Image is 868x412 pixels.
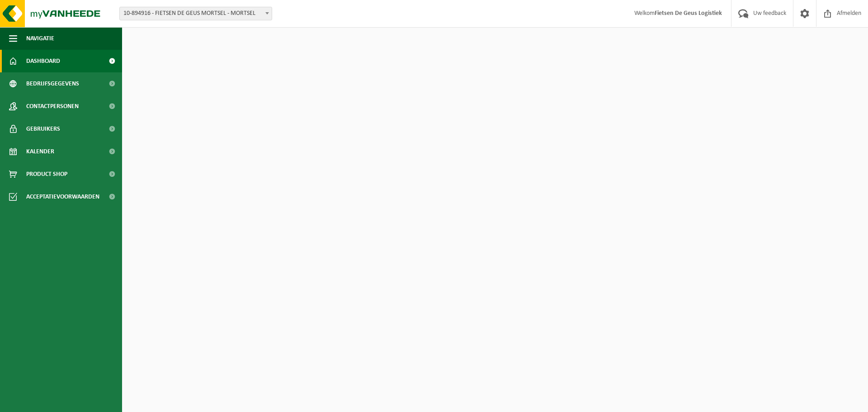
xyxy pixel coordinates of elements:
[26,50,60,72] span: Dashboard
[26,118,60,140] span: Gebruikers
[26,95,79,118] span: Contactpersonen
[26,72,79,95] span: Bedrijfsgegevens
[26,140,54,163] span: Kalender
[655,10,722,17] strong: Fietsen De Geus Logistiek
[26,163,67,185] span: Product Shop
[26,27,54,50] span: Navigatie
[119,7,272,20] span: 10-894916 - FIETSEN DE GEUS MORTSEL - MORTSEL
[120,7,272,20] span: 10-894916 - FIETSEN DE GEUS MORTSEL - MORTSEL
[26,185,99,208] span: Acceptatievoorwaarden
